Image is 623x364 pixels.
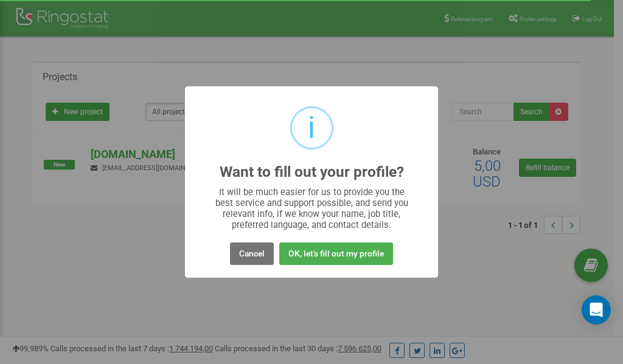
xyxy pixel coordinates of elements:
[308,108,315,148] div: i
[582,295,611,325] div: Open Intercom Messenger
[279,242,393,265] button: OK, let's fill out my profile
[220,164,404,180] h2: Want to fill out your profile?
[230,242,274,265] button: Cancel
[209,187,414,230] div: It will be much easier for us to provide you the best service and support possible, and send you ...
